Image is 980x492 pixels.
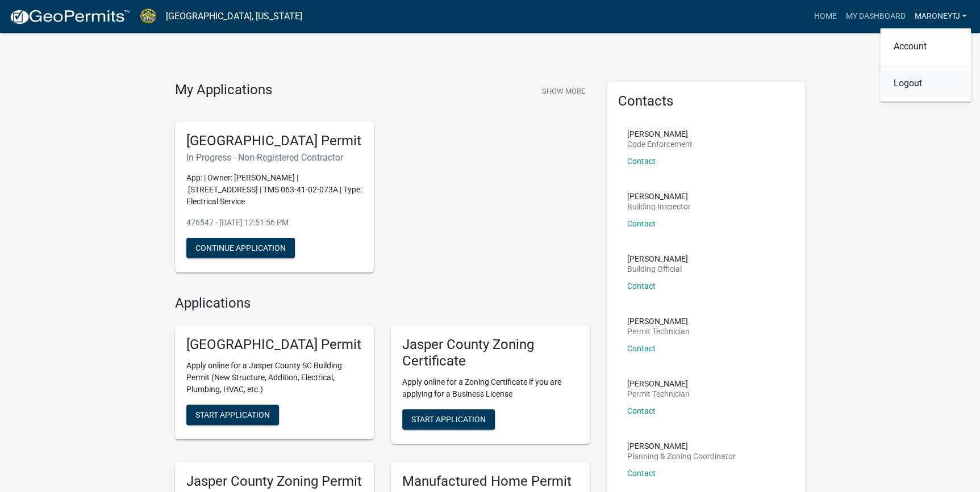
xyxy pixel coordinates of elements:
a: Maroneytj [910,6,971,27]
p: Building Official [627,265,688,273]
p: [PERSON_NAME] [627,130,693,138]
h5: [GEOGRAPHIC_DATA] Permit [186,337,362,353]
button: Show More [537,82,590,100]
p: Permit Technician [627,327,690,335]
a: Contact [627,344,656,353]
a: Contact [627,281,656,291]
button: Start Application [186,405,279,425]
a: Home [809,6,841,27]
p: [PERSON_NAME] [627,442,736,450]
h4: My Applications [175,82,272,99]
a: Contact [627,157,656,166]
p: App: | Owner: [PERSON_NAME] | [STREET_ADDRESS] | TMS 063-41-02-073A | Type: Electrical Service [186,172,362,208]
p: Code Enforcement [627,140,693,148]
h6: In Progress - Non-Registered Contractor [186,152,362,163]
p: [PERSON_NAME] [627,255,688,263]
h5: [GEOGRAPHIC_DATA] Permit [186,133,362,149]
p: Apply online for a Zoning Certificate if you are applying for a Business License [402,376,578,400]
img: Jasper County, South Carolina [140,9,157,24]
p: Apply online for a Jasper County SC Building Permit (New Structure, Addition, Electrical, Plumbin... [186,360,362,396]
h5: Manufactured Home Permit [402,473,578,490]
button: Continue Application [186,238,295,258]
a: My Dashboard [841,6,910,27]
button: Start Application [402,409,495,430]
p: Planning & Zoning Coordinator [627,452,736,460]
span: Start Application [411,414,486,423]
h5: Jasper County Zoning Certificate [402,337,578,369]
div: Maroneytj [880,28,971,102]
a: Account [880,33,971,60]
a: [GEOGRAPHIC_DATA], [US_STATE] [166,7,302,26]
p: Permit Technician [627,390,690,398]
p: Building Inspector [627,203,691,211]
a: Contact [627,406,656,415]
a: Logout [880,70,971,97]
h5: Contacts [618,93,794,110]
a: Contact [627,219,656,228]
p: [PERSON_NAME] [627,380,690,388]
h5: Jasper County Zoning Permit [186,473,362,490]
p: 476547 - [DATE] 12:51:56 PM [186,217,362,229]
a: Contact [627,469,656,478]
h4: Applications [175,295,590,312]
p: [PERSON_NAME] [627,317,690,325]
span: Start Application [195,410,270,419]
p: [PERSON_NAME] [627,192,691,200]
